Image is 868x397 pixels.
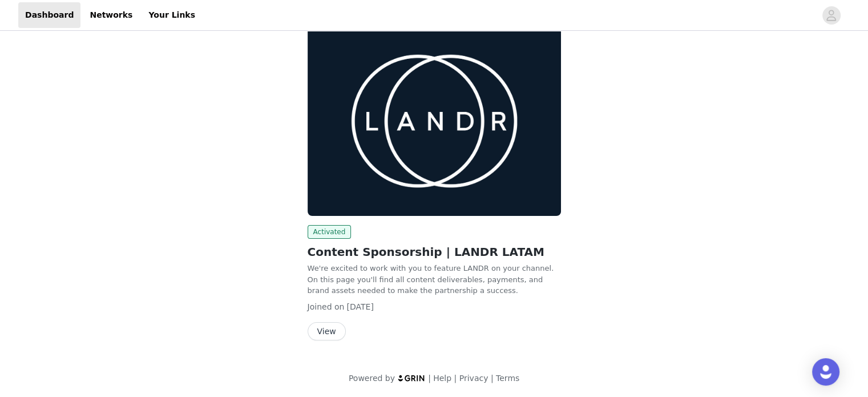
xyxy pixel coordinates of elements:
[812,358,839,386] div: Open Intercom Messenger
[349,374,395,383] span: Powered by
[83,2,139,28] a: Networks
[428,374,431,383] span: |
[142,2,202,28] a: Your Links
[18,2,80,28] a: Dashboard
[308,327,346,336] a: View
[459,374,488,383] a: Privacy
[347,302,374,311] span: [DATE]
[454,374,457,383] span: |
[433,374,451,383] a: Help
[491,374,494,383] span: |
[308,322,346,340] button: View
[397,374,426,382] img: logo
[308,302,345,311] span: Joined on
[496,374,519,383] a: Terms
[826,6,837,25] div: avatar
[308,243,561,260] h2: Content Sponsorship | LANDR LATAM
[308,263,561,296] p: We're excited to work with you to feature LANDR on your channel. On this page you'll find all con...
[308,26,561,216] img: LANDR | SP | USD
[308,225,352,239] span: Activated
